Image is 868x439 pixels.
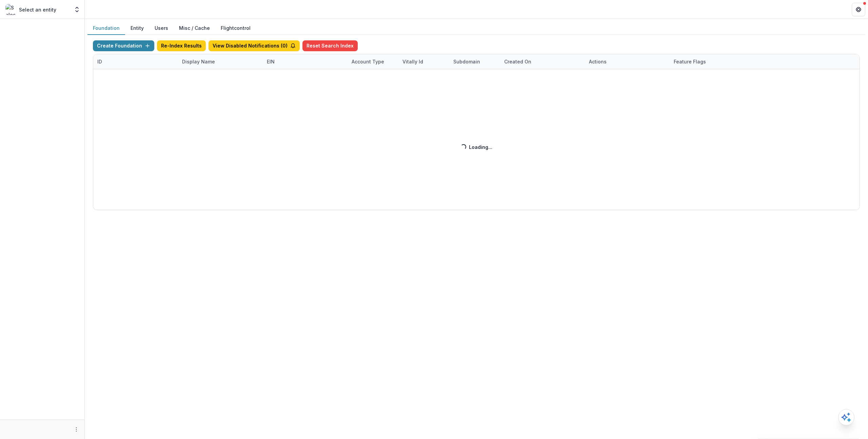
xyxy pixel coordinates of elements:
[838,409,854,425] button: Open AI Assistant
[221,24,251,32] a: Flightcontrol
[852,3,865,16] button: Get Help
[72,3,82,16] button: Open entity switcher
[5,4,16,15] img: Select an entity
[19,6,56,13] p: Select an entity
[149,22,174,35] button: Users
[125,22,149,35] button: Entity
[174,22,215,35] button: Misc / Cache
[72,425,80,434] button: More
[87,22,125,35] button: Foundation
